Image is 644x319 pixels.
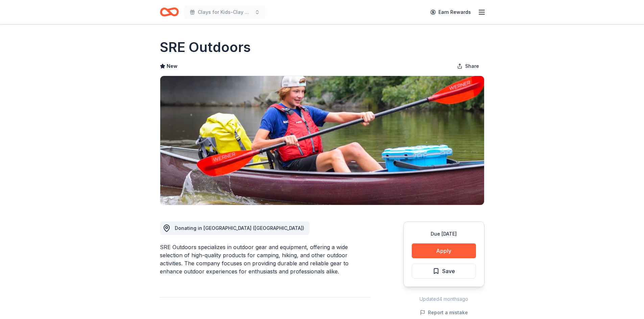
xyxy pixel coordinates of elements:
a: Home [160,4,179,20]
img: Image for SRE Outdoors [160,76,484,205]
h1: SRE Outdoors [160,38,251,57]
button: Report a mistake [420,309,468,317]
span: Clays for Kids-Clay Shoot [198,8,252,16]
div: SRE Outdoors specializes in outdoor gear and equipment, offering a wide selection of high-quality... [160,243,371,275]
button: Clays for Kids-Clay Shoot [184,5,265,19]
button: Apply [412,243,476,258]
div: Updated 4 months ago [403,295,484,303]
button: Save [412,264,476,278]
div: Due [DATE] [412,230,476,238]
button: Share [452,59,484,73]
span: Share [465,62,479,70]
span: Save [442,267,455,275]
span: New [167,62,177,70]
span: Donating in [GEOGRAPHIC_DATA] ([GEOGRAPHIC_DATA]) [175,225,304,231]
a: Earn Rewards [426,6,475,18]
